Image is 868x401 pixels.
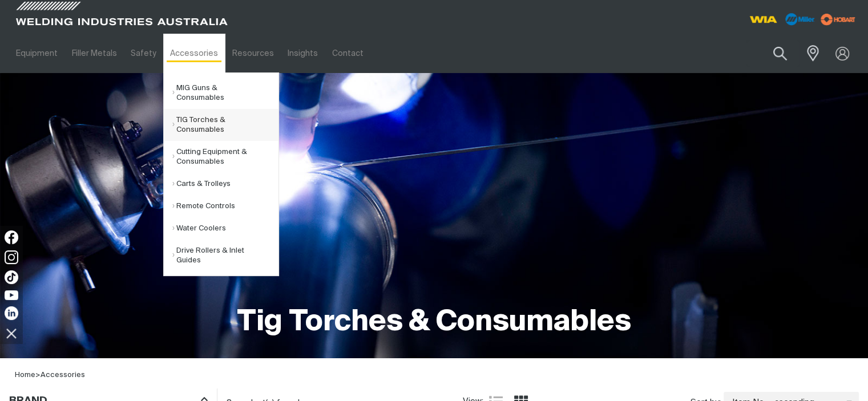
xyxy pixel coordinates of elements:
[172,217,278,240] a: Water Coolers
[15,371,35,379] a: Home
[172,173,278,195] a: Carts & Trolleys
[5,290,18,300] img: YouTube
[817,11,859,28] img: miller
[172,195,278,217] a: Remote Controls
[325,34,370,73] a: Contact
[41,371,85,379] a: Accessories
[172,240,278,272] a: Drive Rollers & Inlet Guides
[35,371,41,379] span: >
[281,34,325,73] a: Insights
[64,34,123,73] a: Filler Metals
[172,77,278,109] a: MIG Guns & Consumables
[5,270,18,284] img: TikTok
[9,34,64,73] a: Equipment
[172,141,278,173] a: Cutting Equipment & Consumables
[163,72,279,276] ul: Accessories Submenu
[124,34,163,73] a: Safety
[5,250,18,264] img: Instagram
[761,40,800,67] button: Search products
[172,109,278,141] a: TIG Torches & Consumables
[163,34,225,73] a: Accessories
[237,304,631,341] h1: Tig Torches & Consumables
[225,34,281,73] a: Resources
[746,40,800,67] input: Product name or item number...
[9,34,647,73] nav: Main
[5,306,18,320] img: LinkedIn
[2,323,21,343] img: hide socials
[5,230,18,244] img: Facebook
